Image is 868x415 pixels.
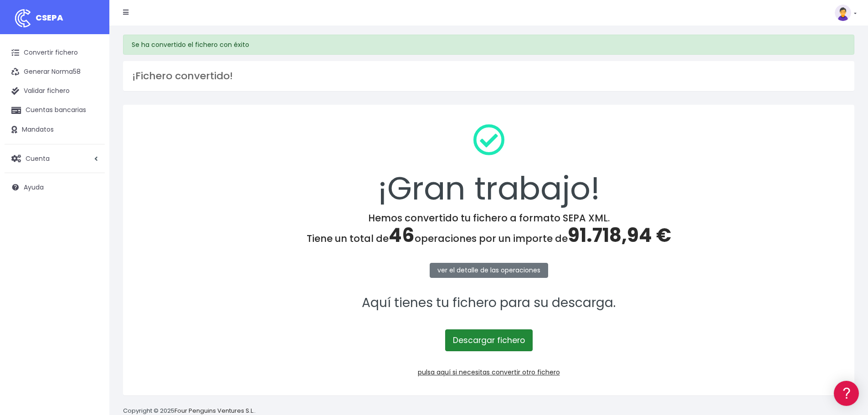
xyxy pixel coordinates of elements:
[123,35,854,55] div: Se ha convertido el fichero con éxito
[9,158,173,172] a: Perfiles de empresas
[568,222,671,249] span: 91.718,94 €
[135,293,842,313] p: Aquí tienes tu fichero para su descarga.
[9,244,173,260] button: Contáctanos
[5,120,105,139] a: Mandatos
[9,77,173,92] a: Información general
[24,183,44,192] span: Ayuda
[445,329,533,351] a: Descargar fichero
[5,101,105,120] a: Cuentas bancarias
[5,82,105,101] a: Validar fichero
[835,5,851,21] img: profile
[418,368,560,377] a: pulsa aquí si necesitas convertir otro fichero
[36,12,63,23] span: CSEPA
[9,233,173,247] a: API
[9,63,173,72] div: Información general
[11,7,34,30] img: logo
[5,62,105,82] a: Generar Norma58
[135,117,842,212] div: ¡Gran trabajo!
[9,101,173,109] div: Convertir ficheros
[9,115,173,129] a: Formatos
[132,70,845,82] h3: ¡Fichero convertido!
[135,212,842,247] h4: Hemos convertido tu fichero a formato SEPA XML. Tiene un total de operaciones por un importe de
[9,195,173,210] a: General
[175,406,254,415] a: Four Penguins Ventures S.L.
[9,129,173,143] a: Problemas habituales
[26,154,50,163] span: Cuenta
[5,149,105,168] a: Cuenta
[9,219,173,227] div: Programadores
[389,222,415,249] span: 46
[9,181,173,190] div: Facturación
[5,178,105,197] a: Ayuda
[125,262,175,271] a: POWERED BY ENCHANT
[9,143,173,158] a: Videotutoriales
[430,263,548,278] a: ver el detalle de las operaciones
[5,43,105,62] a: Convertir fichero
